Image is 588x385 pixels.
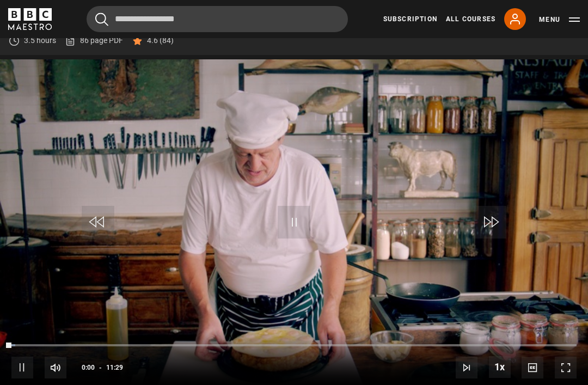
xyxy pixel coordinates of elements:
button: Next Lesson [456,357,477,378]
a: All Courses [446,14,495,24]
svg: BBC Maestro [8,8,52,30]
button: Playback Rate [489,356,511,378]
span: 11:29 [106,358,123,377]
span: - [99,364,102,371]
button: Mute [45,357,66,378]
span: 0:00 [82,358,95,377]
p: 3.5 hours [24,35,56,46]
button: Pause [11,357,33,378]
a: Subscription [383,14,437,24]
button: Toggle navigation [539,14,580,25]
p: 4.6 (84) [147,35,174,46]
a: 86 page PDF [65,35,123,46]
div: Progress Bar [11,344,577,346]
input: Search [87,6,348,32]
button: Submit the search query [95,13,108,26]
button: Fullscreen [555,357,577,378]
button: Captions [522,357,543,378]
